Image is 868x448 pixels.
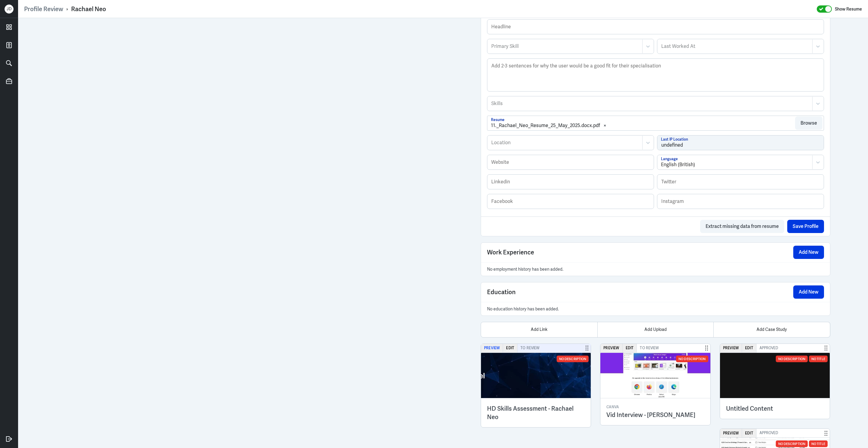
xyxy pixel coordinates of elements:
[487,20,824,34] input: Headline
[487,404,585,421] h3: HD Skills Assessment - Rachael Neo
[517,344,542,353] span: To Review
[742,344,756,353] button: Edit
[676,356,708,362] div: No Description
[487,305,824,313] p: No education history has been added.
[63,5,71,13] p: ›
[657,194,824,209] input: Instagram
[787,220,824,233] button: Save Profile
[793,246,824,259] button: Add New
[606,404,704,410] p: Canva
[623,344,637,353] button: Edit
[503,344,517,353] button: Edit
[809,440,828,447] div: No Title
[795,117,822,130] button: Browse
[793,285,824,299] button: Add New
[487,175,654,189] input: Linkedin
[720,429,742,437] button: Preview
[657,135,824,150] input: Last IP Location
[487,194,654,209] input: Facebook
[606,411,704,419] h3: Vid Interview - [PERSON_NAME]
[776,356,808,362] div: No Description
[720,344,742,353] button: Preview
[835,5,862,13] label: Show Resume
[56,24,405,442] iframe: https://ppcdn.hiredigital.com/register/8158d130/resumes/544578792/11._Rachael_Neo_Resume_25_May_2...
[491,122,600,129] div: 11._Rachael_Neo_Resume_25_May_2025.docx.pdf
[487,155,654,170] input: Website
[742,429,756,437] button: Edit
[756,344,782,353] span: Approved
[700,220,784,233] button: Extract missing data from resume
[481,322,597,337] div: Add Link
[487,248,534,257] span: Work Experience
[776,440,808,447] div: No Description
[657,175,824,189] input: Twitter
[756,429,782,437] span: Approved
[713,322,830,337] div: Add Case Study
[597,322,714,337] div: Add Upload
[726,404,824,413] h3: Untitled Content
[637,344,662,353] span: To Review
[5,5,14,14] div: J D
[487,266,824,273] p: No employment history has been added.
[809,356,828,362] div: No Title
[487,288,516,297] span: Education
[24,5,63,13] a: Profile Review
[600,344,622,353] button: Preview
[481,344,503,353] button: Preview
[557,356,589,362] div: No Description
[71,5,106,13] div: Rachael Neo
